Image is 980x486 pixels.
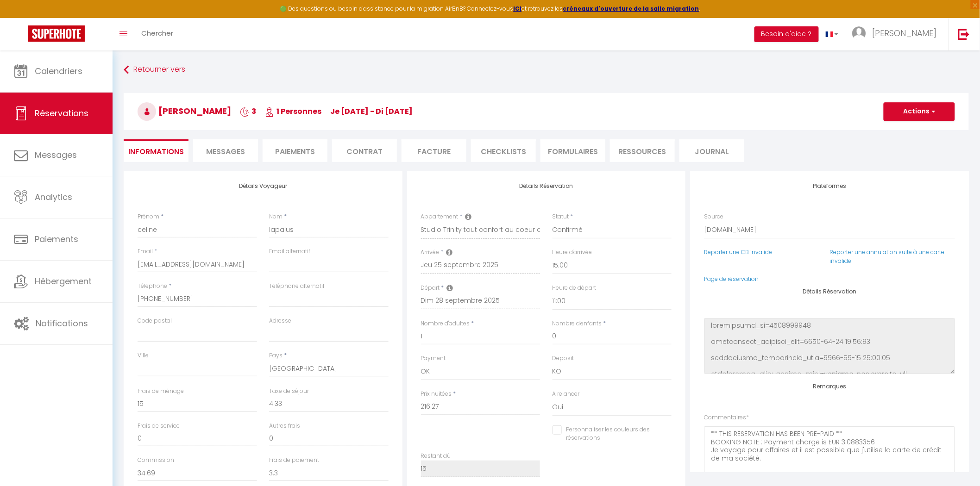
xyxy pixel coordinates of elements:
[35,191,72,203] span: Analytics
[421,354,446,363] label: Payment
[138,212,159,221] label: Prénom
[330,106,413,117] span: je [DATE] - di [DATE]
[269,247,310,256] label: Email alternatif
[332,139,397,162] li: Contrat
[421,390,452,399] label: Prix nuitées
[35,107,88,119] span: Réservations
[553,319,602,328] label: Nombre d'enfants
[421,183,672,189] h4: Détails Réservation
[704,212,723,221] label: Source
[421,284,440,293] label: Départ
[269,212,283,221] label: Nom
[35,65,82,77] span: Calendriers
[138,317,172,325] label: Code postal
[269,317,291,325] label: Adresse
[35,149,77,161] span: Messages
[754,26,819,42] button: Besoin d'aide ?
[134,18,180,50] a: Chercher
[704,183,955,189] h4: Plateformes
[872,27,937,39] span: [PERSON_NAME]
[884,102,955,121] button: Actions
[553,390,580,399] label: A relancer
[35,233,78,245] span: Paiements
[704,248,772,256] a: Reporter une CB invalide
[141,28,173,38] span: Chercher
[553,354,574,363] label: Deposit
[958,28,970,40] img: logout
[36,318,88,329] span: Notifications
[402,139,466,162] li: Facture
[269,351,283,360] label: Pays
[265,106,321,117] span: 1 Personnes
[704,275,759,283] a: Page de réservation
[138,456,174,465] label: Commission
[704,288,955,295] h4: Détails Réservation
[829,248,944,265] a: Reporter une annulation suite à une carte invalide
[421,452,451,461] label: Restant dû
[553,212,569,221] label: Statut
[138,422,180,430] label: Frais de service
[269,456,319,465] label: Frais de paiement
[269,387,309,396] label: Taxe de séjour
[35,275,92,287] span: Hébergement
[421,319,470,328] label: Nombre d'adultes
[138,282,167,291] label: Téléphone
[124,62,969,78] a: Retourner vers
[138,183,389,189] h4: Détails Voyageur
[421,248,440,257] label: Arrivée
[138,387,184,396] label: Frais de ménage
[206,146,245,157] span: Messages
[563,5,699,12] a: créneaux d'ouverture de la salle migration
[845,18,949,50] a: ... [PERSON_NAME]
[7,4,35,31] button: Ouvrir le widget de chat LiveChat
[852,26,866,40] img: ...
[269,422,300,430] label: Autres frais
[679,139,744,162] li: Journal
[471,139,536,162] li: CHECKLISTS
[704,413,749,422] label: Commentaires
[28,25,85,42] img: Super Booking
[138,105,231,117] span: [PERSON_NAME]
[610,139,675,162] li: Ressources
[240,106,256,117] span: 3
[124,139,188,162] li: Informations
[553,248,592,257] label: Heure d'arrivée
[540,139,605,162] li: FORMULAIRES
[269,282,325,291] label: Téléphone alternatif
[421,212,459,221] label: Appartement
[553,284,597,293] label: Heure de départ
[704,383,955,390] h4: Remarques
[138,247,153,256] label: Email
[263,139,327,162] li: Paiements
[138,351,149,360] label: Ville
[514,5,522,12] a: ICI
